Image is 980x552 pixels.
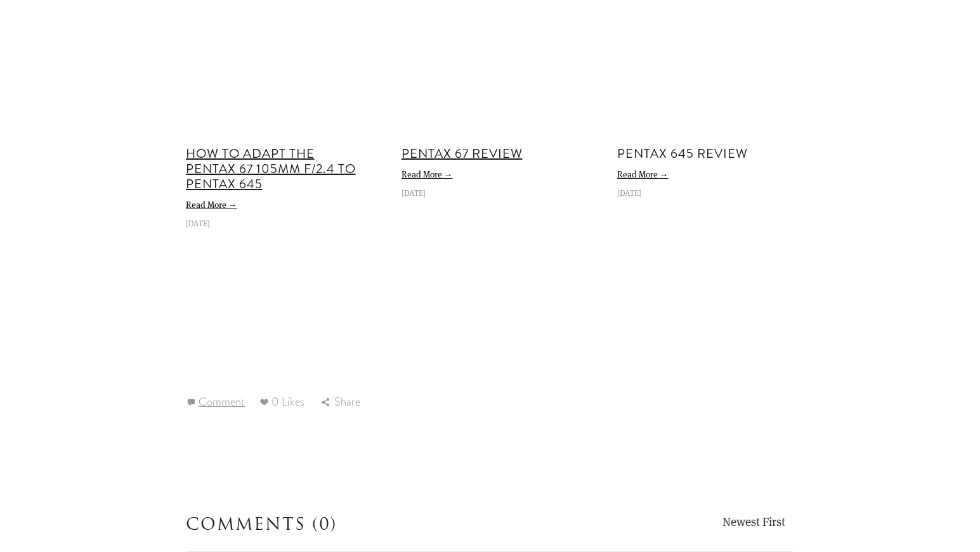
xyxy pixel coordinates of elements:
[617,168,795,181] a: Read More →
[617,187,641,198] time: [DATE]
[186,217,210,229] time: [DATE]
[186,144,356,193] a: How to Adapt the Pentax 67 105mm f/2.4 to Pentax 645
[186,513,337,537] span: Comments (0)
[402,187,426,198] time: [DATE]
[186,198,363,211] a: Read More →
[321,393,360,413] div: Share
[259,394,304,409] span: 0 Likes
[186,393,245,413] a: Comment
[617,144,748,163] a: Pentax 645 Review
[402,168,579,181] a: Read More →
[402,144,523,163] a: Pentax 67 Review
